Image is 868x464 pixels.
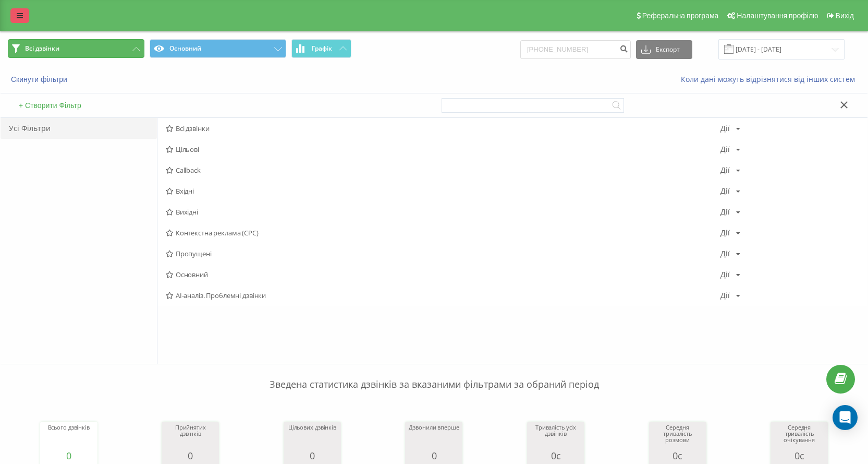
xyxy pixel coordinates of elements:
span: Всі дзвінки [25,44,59,53]
button: Закрити [837,100,852,111]
span: Пропущені [166,250,720,257]
button: + Створити Фільтр [16,101,84,110]
div: 0 [164,450,216,461]
div: 0 [43,450,95,461]
span: Callback [166,166,720,174]
div: Дії [720,271,730,278]
a: Коли дані можуть відрізнятися вiд інших систем [681,74,860,84]
button: Всі дзвінки [8,39,144,58]
div: Open Intercom Messenger [833,405,858,430]
div: 0с [773,450,825,461]
p: Зведена статистика дзвінків за вказаними фільтрами за обраний період [8,357,860,391]
div: 0с [652,450,704,461]
div: Дії [720,292,730,299]
span: Вихід [836,11,854,20]
div: Дзвонили вперше [408,424,460,450]
div: Прийнятих дзвінків [164,424,216,450]
div: Дії [720,187,730,195]
input: Пошук за номером [520,40,631,59]
span: AI-аналіз. Проблемні дзвінки [166,292,720,299]
div: Дії [720,146,730,153]
span: Реферальна програма [642,11,719,20]
span: Всі дзвінки [166,125,720,132]
button: Експорт [636,40,692,59]
div: Всього дзвінків [43,424,95,450]
div: Середня тривалість розмови [652,424,704,450]
div: 0 [286,450,338,461]
span: Цільові [166,146,720,153]
span: Вихідні [166,208,720,216]
div: 0с [530,450,582,461]
div: 0 [408,450,460,461]
div: Дії [720,125,730,132]
div: Усі Фільтри [1,118,157,139]
button: Скинути фільтри [8,75,72,84]
button: Основний [150,39,286,58]
span: Налаштування профілю [737,11,818,20]
div: Дії [720,229,730,236]
span: Вхідні [166,187,720,195]
div: Тривалість усіх дзвінків [530,424,582,450]
button: Графік [291,39,351,58]
div: Дії [720,166,730,174]
div: Цільових дзвінків [286,424,338,450]
div: Дії [720,208,730,216]
div: Середня тривалість очікування [773,424,825,450]
div: Дії [720,250,730,257]
span: Графік [312,45,332,52]
span: Основний [166,271,720,278]
span: Контекстна реклама (CPC) [166,229,720,236]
